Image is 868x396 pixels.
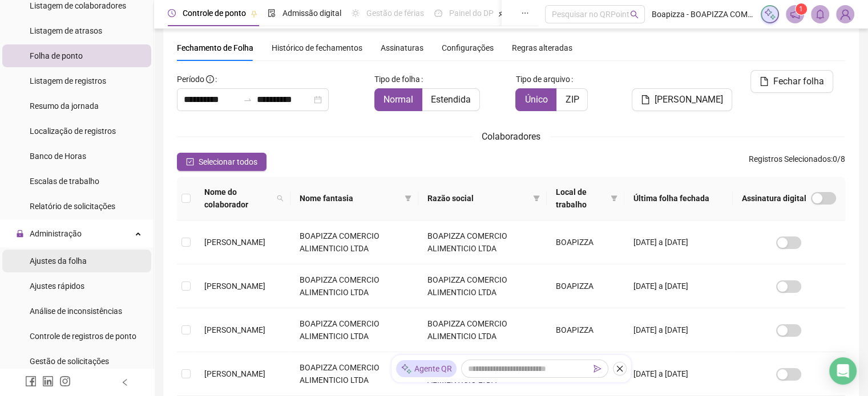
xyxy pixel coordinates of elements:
span: bell [815,9,825,19]
span: Painel do DP [449,9,494,18]
span: Ajustes rápidos [30,281,84,291]
td: BOAPIZZA [547,221,624,264]
span: Fechar folha [773,75,824,88]
td: BOAPIZZA COMERCIO ALIMENTICIO LTDA [418,308,547,352]
span: send [594,365,601,373]
span: Tipo de arquivo [515,73,570,85]
span: Gestão de solicitações [30,357,109,366]
span: Assinaturas [381,44,423,52]
span: Controle de registros de ponto [30,332,136,341]
span: Normal [383,94,413,105]
span: Banco de Horas [30,152,86,161]
span: Admissão digital [282,9,341,18]
div: Agente QR [396,360,457,377]
span: file [641,95,650,104]
span: [PERSON_NAME] [204,325,265,334]
span: Resumo da jornada [30,101,99,111]
span: Assinatura digital [742,192,806,205]
span: instagram [59,375,71,387]
span: filter [611,195,617,202]
td: BOAPIZZA COMERCIO ALIMENTICIO LTDA [290,308,419,352]
span: search [274,183,286,213]
span: Nome do colaborador [204,186,272,211]
span: Listagem de atrasos [30,26,102,35]
span: Histórico de fechamentos [272,43,362,52]
span: clock-circle [168,9,176,17]
div: Open Intercom Messenger [829,357,857,385]
td: [DATE] a [DATE] [624,308,733,352]
span: Regras alteradas [512,44,572,52]
span: Período [177,75,204,84]
span: Tipo de folha [374,73,420,85]
span: facebook [25,375,37,387]
span: Administração [30,229,82,238]
td: BOAPIZZA COMERCIO ALIMENTICIO LTDA [290,352,419,396]
span: linkedin [42,375,54,387]
span: Fechamento de Folha [177,43,253,52]
span: Configurações [442,44,494,52]
span: Localização de registros [30,126,116,136]
span: filter [533,195,540,202]
span: to [243,95,252,104]
span: filter [608,183,620,213]
span: Gestão de férias [366,9,424,18]
span: check-square [186,158,194,166]
td: [DATE] a [DATE] [624,352,733,396]
span: filter [402,190,414,207]
button: Fechar folha [750,70,833,93]
span: Listagem de colaboradores [30,1,126,10]
span: [PERSON_NAME] [204,281,265,291]
span: Análise de inconsistências [30,307,122,316]
img: 86983 [837,6,854,23]
td: [DATE] a [DATE] [624,264,733,308]
td: BOAPIZZA COMERCIO ALIMENTICIO LTDA [290,264,419,308]
span: sun [352,9,360,17]
span: Folha de ponto [30,51,83,60]
span: Estendida [431,94,471,105]
td: BOAPIZZA COMERCIO ALIMENTICIO LTDA [418,264,547,308]
td: [DATE] a [DATE] [624,221,733,264]
span: : 0 / 8 [749,153,845,171]
img: sparkle-icon.fc2bf0ac1784a2077858766a79e2daf3.svg [401,363,412,375]
span: Boapizza - BOAPIZZA COMERCIO ALIMENTICIO LTDA [652,8,754,21]
span: [PERSON_NAME] [204,238,265,247]
span: pushpin [251,10,257,17]
span: left [121,378,129,386]
span: pushpin [498,10,505,17]
span: Relatório de solicitações [30,202,115,211]
span: Ajustes da folha [30,256,87,266]
span: file-done [268,9,276,17]
span: Local de trabalho [556,186,606,211]
span: search [277,195,284,202]
span: search [630,10,639,19]
td: BOAPIZZA [547,264,624,308]
span: [PERSON_NAME] [204,369,265,378]
td: BOAPIZZA [547,352,624,396]
span: 1 [799,5,803,13]
span: dashboard [434,9,442,17]
td: BOAPIZZA COMERCIO ALIMENTICIO LTDA [290,221,419,264]
span: ellipsis [521,9,529,17]
span: file [760,77,769,86]
th: Última folha fechada [624,177,733,221]
span: lock [16,230,24,238]
span: Único [524,94,547,105]
span: notification [790,9,800,19]
td: BOAPIZZA COMERCIO ALIMENTICIO LTDA [418,352,547,396]
button: [PERSON_NAME] [632,88,732,111]
span: filter [531,190,542,207]
span: Controle de ponto [183,9,246,18]
button: Selecionar todos [177,153,267,171]
span: Listagem de registros [30,76,106,85]
td: BOAPIZZA [547,308,624,352]
span: Selecionar todos [199,156,257,168]
span: filter [405,195,411,202]
span: swap-right [243,95,252,104]
span: ZIP [565,94,579,105]
td: BOAPIZZA COMERCIO ALIMENTICIO LTDA [418,221,547,264]
sup: 1 [796,3,807,15]
span: Escalas de trabalho [30,177,99,186]
img: sparkle-icon.fc2bf0ac1784a2077858766a79e2daf3.svg [764,8,776,21]
span: Nome fantasia [300,192,401,205]
span: Razão social [427,192,528,205]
